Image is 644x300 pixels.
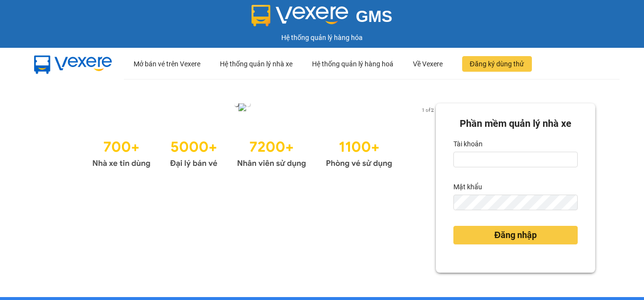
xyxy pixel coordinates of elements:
[312,48,393,80] div: Hệ thống quản lý hàng hoá
[419,103,436,116] p: 1 of 2
[453,116,578,131] div: Phần mềm quản lý nhà xe
[2,32,642,43] div: Hệ thống quản lý hàng hóa
[453,195,578,210] input: Mật khẩu
[453,136,483,152] label: Tài khoản
[252,5,348,26] img: logo 2
[453,152,578,167] input: Tài khoản
[462,56,532,72] button: Đăng ký dùng thử
[24,48,122,80] img: mbUUG5Q.png
[494,228,537,242] span: Đăng nhập
[470,59,524,69] span: Đăng ký dùng thử
[356,7,392,25] span: GMS
[92,134,392,171] img: Statistics.png
[134,48,200,80] div: Mở bán vé trên Vexere
[246,102,250,106] li: slide item 2
[422,103,436,114] button: next slide / item
[252,15,392,22] a: GMS
[234,102,238,106] li: slide item 1
[413,48,443,80] div: Về Vexere
[453,179,482,195] label: Mật khẩu
[453,226,578,244] button: Đăng nhập
[49,103,62,114] button: previous slide / item
[220,48,293,80] div: Hệ thống quản lý nhà xe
